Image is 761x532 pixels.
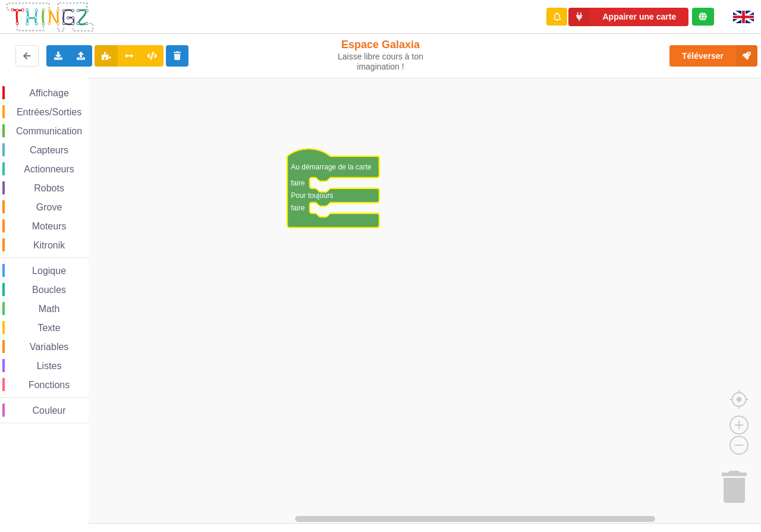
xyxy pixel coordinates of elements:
span: Actionneurs [22,164,76,174]
button: Téléverser [669,45,757,67]
img: gb.png [733,11,754,23]
text: faire [291,178,305,187]
div: Espace Galaxia [317,38,445,72]
span: Affichage [27,88,70,98]
span: Logique [30,266,68,276]
span: Fonctions [27,380,71,390]
span: Entrées/Sorties [15,107,83,117]
span: Capteurs [28,145,70,155]
span: Kitronik [32,240,67,250]
span: Variables [28,342,71,352]
text: Au démarrage de la carte [291,162,372,171]
span: Robots [32,183,66,193]
span: Communication [14,126,84,136]
div: Laisse libre cours à ton imagination ! [317,52,445,72]
button: Appairer une carte [568,8,688,26]
img: thingz_logo.png [5,1,95,33]
span: Boucles [30,285,68,295]
text: faire [291,203,305,212]
text: Pour toujours [291,191,333,199]
div: Tu es connecté au serveur de création de Thingz [692,8,714,26]
span: Couleur [31,405,68,415]
span: Moteurs [30,221,68,231]
span: Texte [36,323,62,333]
span: Grove [34,202,64,212]
span: Math [37,304,62,314]
span: Listes [35,361,64,371]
